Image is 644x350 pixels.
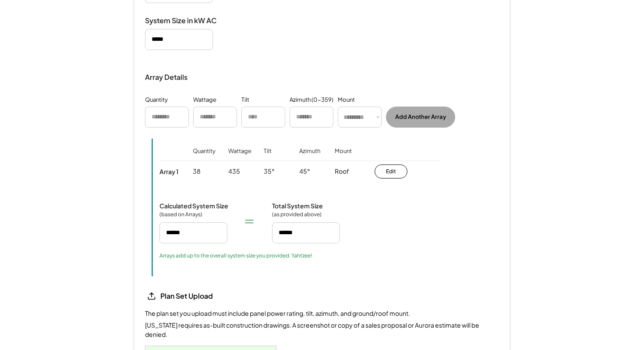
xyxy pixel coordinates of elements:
[264,147,272,167] div: Tilt
[160,292,248,301] div: Plan Set Upload
[241,96,249,104] div: Tilt
[290,96,333,104] div: Azimuth (0-359)
[145,72,189,82] div: Array Details
[272,202,323,210] div: Total System Size
[335,147,352,167] div: Mount
[335,167,349,176] div: Roof
[159,168,178,175] div: Array 1
[299,167,310,176] div: 45°
[338,96,355,104] div: Mount
[228,167,240,176] div: 435
[193,96,216,104] div: Wattage
[193,167,201,176] div: 38
[386,107,455,128] button: Add Another Array
[193,147,216,167] div: Quantity
[145,309,410,318] div: The plan set you upload must include panel power rating, tilt, azimuth, and ground/roof mount.
[375,164,407,179] button: Edit
[272,211,322,218] div: (as provided above)
[228,147,251,167] div: Wattage
[145,96,168,104] div: Quantity
[145,16,233,25] div: System Size in kW AC
[264,167,275,176] div: 35°
[159,202,228,210] div: Calculated System Size
[159,211,203,218] div: (based on Arrays)
[145,321,499,339] div: [US_STATE] requires as-built construction drawings. A screenshot or copy of a sales proposal or A...
[159,252,312,259] div: Arrays add up to the overall system size you provided. Yahtzee!
[299,147,320,167] div: Azimuth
